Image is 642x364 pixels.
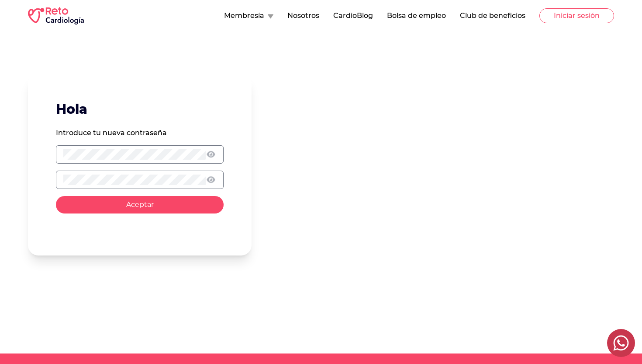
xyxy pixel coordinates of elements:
p: Introduce tu nueva contraseña [56,128,224,138]
span: Aceptar [126,200,154,209]
button: Membresía [224,10,273,21]
button: Aceptar [56,196,224,213]
button: Iniciar sesión [539,8,614,23]
img: RETO Cardio Logo [28,7,84,24]
button: Nosotros [287,10,319,21]
h2: Hola [56,101,224,117]
button: Bolsa de empleo [387,10,446,21]
button: Club de beneficios [460,10,525,21]
button: CardioBlog [333,10,373,21]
